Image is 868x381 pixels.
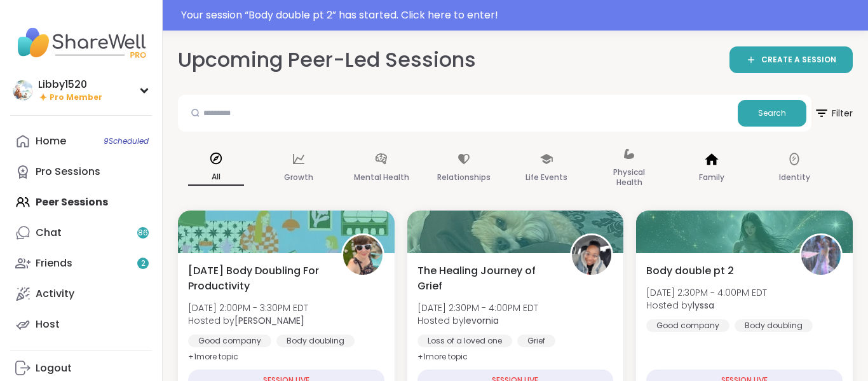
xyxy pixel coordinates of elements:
[50,92,102,103] span: Pro Member
[464,314,499,327] b: levornia
[729,46,853,73] a: CREATE A SESSION
[36,361,72,375] div: Logout
[354,170,409,185] p: Mental Health
[417,335,512,347] div: Loss of a loved one
[761,55,836,66] span: CREATE A SESSION
[814,95,853,132] button: Filter
[13,80,33,100] img: Libby1520
[738,100,806,127] button: Search
[693,299,714,312] b: lyssa
[601,165,657,190] p: Physical Health
[801,235,841,275] img: lyssa
[437,170,491,185] p: Relationships
[188,301,308,314] span: [DATE] 2:00PM - 3:30PM EDT
[36,226,62,240] div: Chat
[10,309,152,340] a: Host
[417,314,538,327] span: Hosted by
[38,78,102,92] div: Libby1520
[188,335,271,347] div: Good company
[10,248,152,279] a: Friends2
[178,46,476,74] h2: Upcoming Peer-Led Sessions
[36,165,100,179] div: Pro Sessions
[735,319,813,332] div: Body doubling
[188,314,308,327] span: Hosted by
[646,286,767,299] span: [DATE] 2:30PM - 4:00PM EDT
[699,170,724,185] p: Family
[188,169,244,186] p: All
[343,235,383,275] img: Adrienne_QueenOfTheDawn
[10,20,152,65] img: ShareWell Nav Logo
[104,136,149,146] span: 9 Scheduled
[10,218,152,248] a: Chat86
[572,235,611,275] img: levornia
[36,287,74,301] div: Activity
[188,263,327,294] span: [DATE] Body Doubling For Productivity
[36,317,60,331] div: Host
[141,258,146,269] span: 2
[10,126,152,156] a: Home9Scheduled
[779,170,810,185] p: Identity
[276,335,355,347] div: Body doubling
[526,170,567,185] p: Life Events
[234,314,304,327] b: [PERSON_NAME]
[284,170,313,185] p: Growth
[417,301,538,314] span: [DATE] 2:30PM - 4:00PM EDT
[758,107,786,119] span: Search
[646,299,767,312] span: Hosted by
[10,156,152,187] a: Pro Sessions
[138,228,148,239] span: 86
[814,98,853,128] span: Filter
[646,263,734,279] span: Body double pt 2
[646,319,729,332] div: Good company
[36,256,72,270] div: Friends
[10,279,152,309] a: Activity
[417,263,557,294] span: The Healing Journey of Grief
[36,134,66,148] div: Home
[517,335,555,347] div: Grief
[181,8,860,23] div: Your session “ Body double pt 2 ” has started. Click here to enter!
